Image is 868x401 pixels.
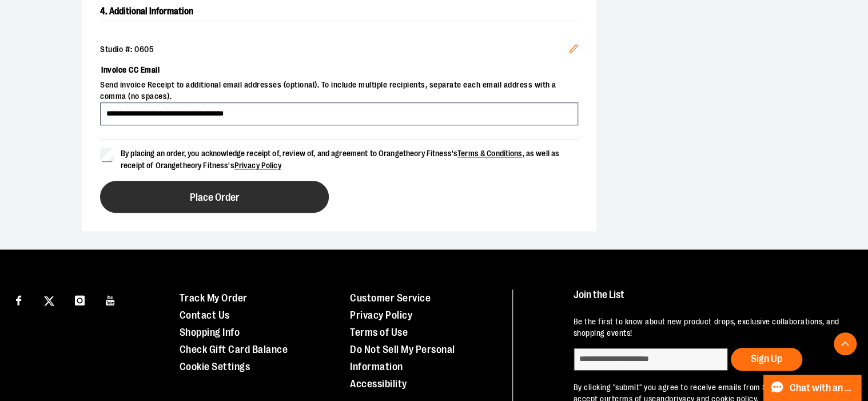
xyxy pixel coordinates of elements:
a: Accessibility [350,378,407,390]
a: Check Gift Card Balance [180,344,288,355]
a: Privacy Policy [350,309,412,321]
a: Visit our Youtube page [101,289,121,309]
a: Privacy Policy [234,161,281,170]
span: Place Order [190,192,240,203]
button: Chat with an Expert [763,375,862,401]
img: Twitter [44,296,54,306]
input: enter email [574,348,728,371]
div: Studio #: 0605 [100,44,578,55]
span: Sign Up [751,353,782,364]
span: By placing an order, you acknowledge receipt of, review of, and agreement to Orangetheory Fitness... [121,149,559,170]
a: Cookie Settings [180,361,250,372]
a: Terms & Conditions [457,149,523,158]
a: Contact Us [180,309,230,321]
button: Sign Up [731,348,802,371]
button: Back To Top [834,332,857,355]
p: Be the first to know about new product drops, exclusive collaborations, and shopping events! [574,316,846,339]
a: Visit our Instagram page [70,289,90,309]
a: Track My Order [180,292,248,304]
a: Customer Service [350,292,431,304]
span: Send invoice Receipt to additional email addresses (optional). To include multiple recipients, se... [100,80,578,102]
a: Visit our X page [39,289,59,309]
a: Visit our Facebook page [9,289,29,309]
h4: Join the List [574,289,846,311]
button: Place Order [100,181,329,213]
input: By placing an order, you acknowledge receipt of, review of, and agreement to Orangetheory Fitness... [100,148,114,161]
button: Edit [560,35,587,66]
h2: 4. Additional Information [100,2,578,21]
label: Invoice CC Email [100,60,578,80]
a: Do Not Sell My Personal Information [350,344,455,372]
a: Terms of Use [350,327,408,338]
span: Chat with an Expert [790,383,854,394]
a: Shopping Info [180,327,240,338]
